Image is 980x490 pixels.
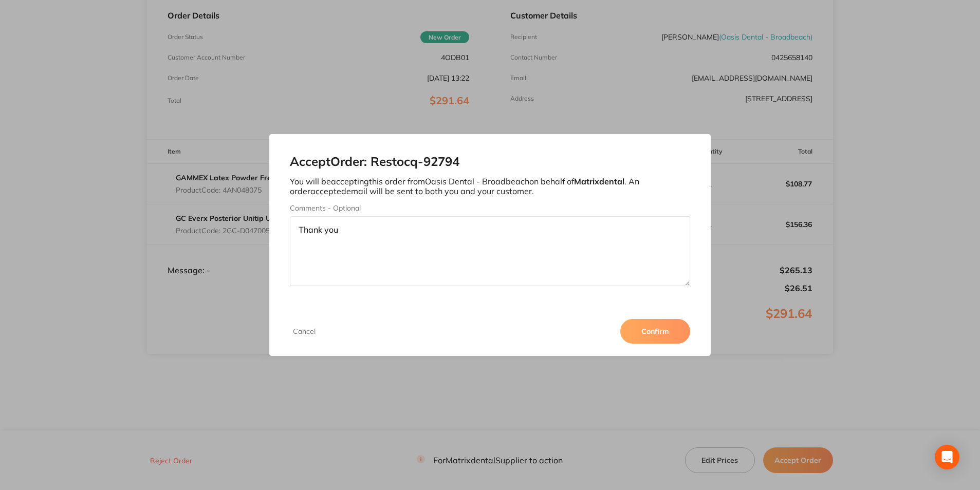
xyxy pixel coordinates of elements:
[935,445,959,469] div: Open Intercom Messenger
[620,319,690,344] button: Confirm
[290,204,690,212] label: Comments - Optional
[290,216,690,286] textarea: Thank you
[290,155,690,169] h2: Accept Order: Restocq- 92794
[290,327,319,336] button: Cancel
[574,176,624,186] b: Matrixdental
[290,177,690,196] p: You will be accepting this order from Oasis Dental - Broadbeach on behalf of . An order accepted ...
